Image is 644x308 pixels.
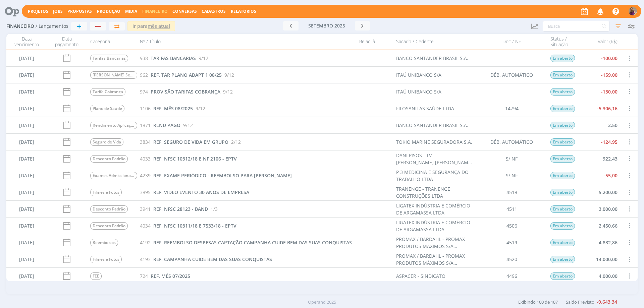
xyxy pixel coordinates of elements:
span: 1871 [140,122,151,129]
span: 4192 [140,239,151,246]
span: [PERSON_NAME] Serviços [90,71,137,79]
span: Reembolsos [90,239,118,246]
div: DÉB. AUTOMÁTICO [477,134,547,150]
span: 3834 [140,138,151,145]
div: LIGATEX INDÚSTRIA E COMÉRCIO DE ARGAMASSA LTDA [396,219,473,233]
a: REF. MÊS 07/2025 [151,272,190,280]
div: 14.000,00 [581,251,621,267]
span: Em aberto [550,222,575,230]
button: setembro 2025 [299,21,355,30]
span: REF. MÊS 07/2025 [151,273,190,279]
span: Financeiro [142,8,168,14]
a: REF. NFSC 10311/18 E 7533/18 - EPTV [153,222,236,229]
a: Propostas [67,8,92,14]
span: Em aberto [550,189,575,196]
div: Data vencimento [6,36,47,48]
span: Tarifa Cobrança [90,88,125,96]
div: Sacado / Cedente [393,36,477,48]
a: Produção [97,8,120,14]
a: REF. NFSC 10312/18 E NF 2106 - EPTV [153,155,237,162]
b: -9.643,34 [597,299,617,305]
div: S/ NF [477,167,547,184]
a: Mídia [125,8,137,14]
div: [DATE] [6,134,47,150]
span: PROVISÃO TARIFAS COBRANÇA [151,88,220,95]
div: -159,00 [581,67,621,83]
span: Em aberto [550,205,575,213]
div: 3.000,00 [581,201,621,217]
span: Desconto Padrão [90,205,128,213]
a: REF. NFSC 28123 - BAND [153,205,208,212]
div: BANCO SANTANDER BRASIL S.A. [396,122,468,129]
a: REND PAGO [153,122,180,129]
div: [DATE] [6,50,47,66]
button: Mídia [123,9,139,14]
button: Cadastros [200,9,228,14]
div: [DATE] [6,150,47,167]
a: Projetos [28,8,48,14]
div: PROMAX / BARDAHL - PROMAX PRODUTOS MÁXIMOS S/A INDÚSTRIA E COMÉRCIO [396,252,473,266]
div: 4.832,86 [581,234,621,251]
span: REF. CAMPANHA CUIDE BEM DAS SUAS CONQUISTAS [153,256,272,262]
div: Categoria [87,36,137,48]
span: REF. EXAME PERIÓDICO - REEMBOLSO PARA [PERSON_NAME] [153,172,292,179]
div: [DATE] [6,117,47,133]
span: REF. NFSC 10311/18 E 7533/18 - EPTV [153,223,236,229]
div: [DATE] [6,268,47,284]
a: REF. VÍDEO EVENTO 30 ANOS DE EMPRESA [153,189,249,196]
span: Plano de Saúde [90,105,124,112]
span: 3895 [140,189,151,196]
div: -5.306,16 [581,100,621,117]
button: Jobs [51,9,65,14]
span: Em aberto [550,256,575,263]
span: Seguro de Vida [90,138,123,146]
span: 724 [140,272,148,280]
a: REF. REEMBOLSO DESPESAS CAPTAÇÃO CAMPANHA CUIDE BEM DAS SUAS CONQUISTAS [153,239,352,246]
span: 1/3 [211,205,218,212]
span: Rendimento Aplicação [90,122,137,129]
div: [DATE] [6,167,47,184]
div: 4511 [477,201,547,217]
span: 9/12 [224,71,234,78]
span: Em aberto [550,172,575,179]
span: Em aberto [550,71,575,79]
div: DÉB. AUTOMÁTICO [477,67,547,83]
span: 938 [140,55,148,62]
span: Saldo Previsto [566,299,594,305]
span: Em aberto [550,138,575,146]
div: FILOSANITAS SAÚDE LTDA [396,105,454,112]
span: Em aberto [550,122,575,129]
div: BANCO SANTANDER BRASIL S.A. [396,55,468,62]
div: 2.450,66 [581,218,621,234]
a: REF. EXAME PERIÓDICO - REEMBOLSO PARA [PERSON_NAME] [153,172,292,179]
span: 9/12 [199,55,208,62]
span: 9/12 [183,122,193,129]
div: -124,95 [581,134,621,150]
a: Jobs [53,8,63,14]
div: 4496 [477,268,547,284]
a: PROVISÃO TARIFAS COBRANÇA [151,88,220,95]
span: Filmes e Fotos [90,256,122,263]
button: + [71,22,87,30]
span: REF. SEGURO DE VIDA EM GRUPO [153,139,228,145]
span: Em aberto [550,105,575,112]
a: Conversas [172,8,197,14]
div: -100,00 [581,50,621,66]
div: ITAÚ UNIBANCO S/A [396,88,441,95]
span: REF. NFSC 28123 - BAND [153,206,208,212]
span: Desconto Padrão [90,155,128,163]
div: -55,00 [581,167,621,184]
div: 14794 [477,100,547,117]
div: 4520 [477,251,547,267]
span: REF. VÍDEO EVENTO 30 ANOS DE EMPRESA [153,189,249,195]
span: Tarifas Bancárias [90,55,128,62]
span: 974 [140,88,148,95]
button: Produção [95,9,122,14]
div: PROMAX / BARDAHL - PROMAX PRODUTOS MÁXIMOS S/A INDÚSTRIA E COMÉRCIO [396,236,473,250]
a: REF. SEGURO DE VIDA EM GRUPO [153,138,228,145]
span: REF. REEMBOLSO DESPESAS CAPTAÇÃO CAMPANHA CUIDE BEM DAS SUAS CONQUISTAS [153,239,352,246]
img: A [629,7,637,15]
button: Financeiro [140,9,170,14]
div: 4.000,00 [581,268,621,284]
span: 4033 [140,155,151,162]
